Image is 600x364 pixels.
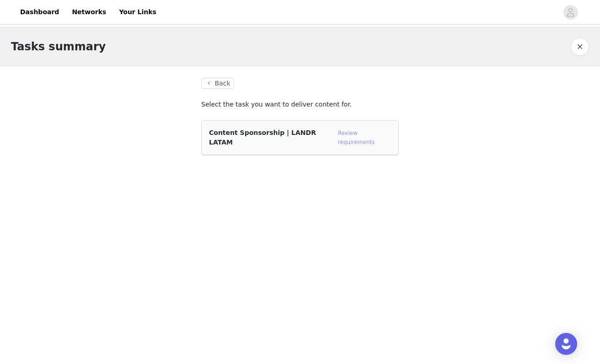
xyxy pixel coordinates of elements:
a: Dashboard [15,2,64,22]
div: avatar [566,5,575,20]
h1: Tasks summary [11,38,106,55]
div: Open Intercom Messenger [555,333,577,355]
button: Back [201,78,234,89]
a: Review requirements [338,130,375,145]
span: Content Sponsorship | LANDR LATAM [209,129,316,146]
p: Select the task you want to deliver content for. [201,100,399,109]
a: Your Links [113,2,162,22]
a: Networks [66,2,112,22]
